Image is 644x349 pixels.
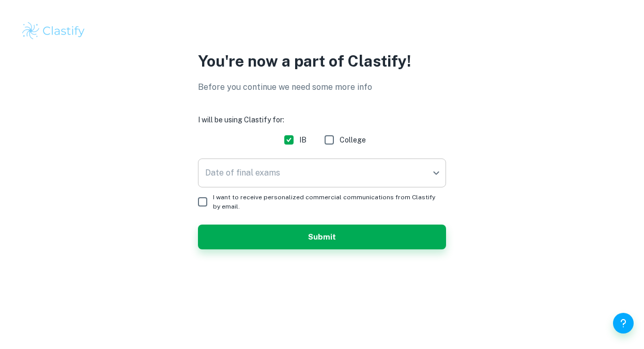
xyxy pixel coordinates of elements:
span: I want to receive personalized commercial communications from Clastify by email. [213,193,438,211]
button: Help and Feedback [613,313,634,334]
h6: I will be using Clastify for: [198,114,446,125]
button: Submit [198,225,446,249]
p: Before you continue we need some more info [198,81,446,93]
img: Clastify logo [21,21,86,41]
span: IB [299,134,306,146]
span: College [340,134,366,146]
p: You're now a part of Clastify! [198,50,446,73]
a: Clastify logo [21,21,623,41]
